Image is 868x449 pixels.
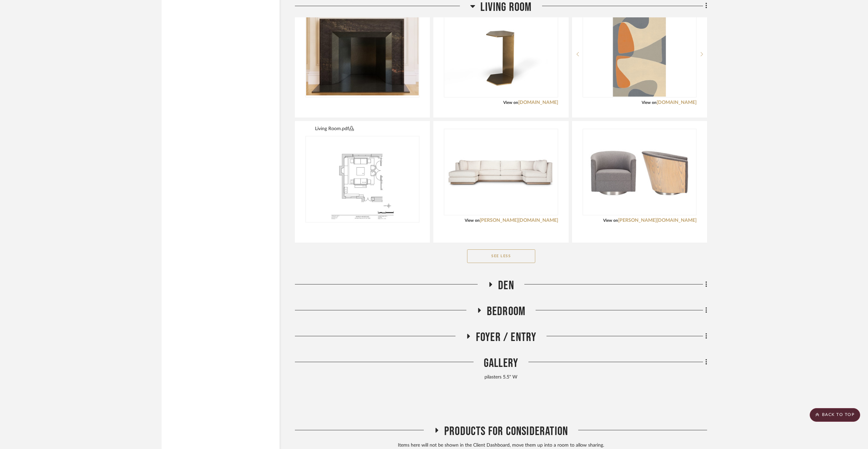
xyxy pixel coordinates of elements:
img: Sofa No. 2735 [445,153,557,191]
img: Armchair No. 788 [583,136,696,208]
span: View on [642,100,657,105]
a: [PERSON_NAME][DOMAIN_NAME] [480,218,558,223]
a: [DOMAIN_NAME] [518,100,558,105]
div: pilasters 5.5" W [295,374,707,381]
img: Living Room Plan [330,137,395,222]
span: View on [465,218,480,222]
img: Form 2 [613,12,666,97]
span: Foyer / Entry [476,330,537,345]
img: CY TEMPO METAL DRINKS TABLE [445,17,557,92]
span: Products For Consideration [444,424,568,439]
img: Quartzite Fusion Dark 1 [306,13,419,95]
span: Den [498,278,514,293]
a: [PERSON_NAME][DOMAIN_NAME] [618,218,697,223]
span: Bedroom [487,304,525,319]
span: View on [503,100,518,105]
span: View on [603,218,618,222]
scroll-to-top-button: BACK TO TOP [810,408,860,422]
button: Living Room.pdf [315,125,418,133]
button: See Less [467,249,535,263]
a: [DOMAIN_NAME] [657,100,697,105]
